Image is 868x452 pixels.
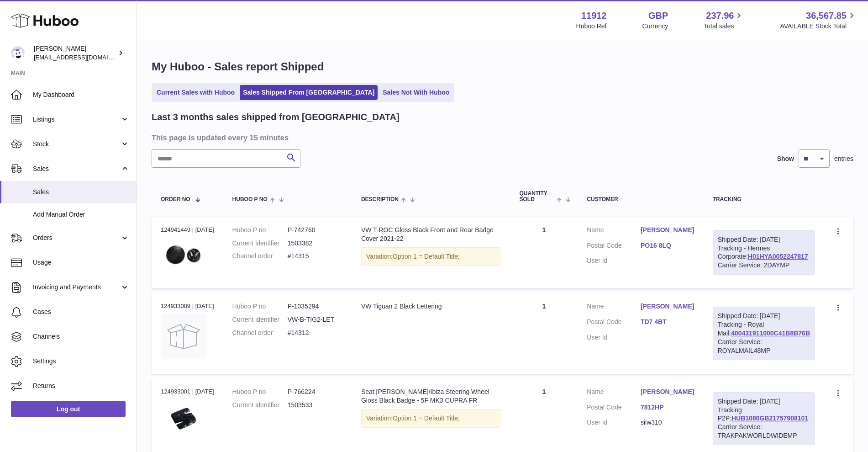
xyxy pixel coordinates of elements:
[153,85,238,100] a: Current Sales with Huboo
[232,239,288,248] dt: Current identifier
[33,140,120,149] span: Stock
[748,253,808,260] a: H01HYA0052247817
[361,197,399,202] span: Description
[713,392,815,445] div: Tracking P2P:
[161,399,206,440] img: PhotoRoom-20230430_171745.jpg
[718,261,810,270] div: Carrier Service: 2DAYMP
[33,115,120,124] span: Listings
[641,388,694,396] a: [PERSON_NAME]
[520,191,554,202] span: Quantity Sold
[152,59,853,74] h1: My Huboo - Sales report Shipped
[731,330,810,337] a: 400431911000C41B8B76B
[641,302,694,311] a: [PERSON_NAME]
[11,401,126,417] a: Log out
[587,241,641,252] dt: Postal Code
[33,332,130,341] span: Channels
[161,226,214,234] div: 124941449 | [DATE]
[240,85,378,100] a: Sales Shipped From [GEOGRAPHIC_DATA]
[11,46,25,60] img: info@carbonmyride.com
[510,293,578,373] td: 1
[288,388,343,396] dd: P-766224
[361,302,501,311] div: VW Tiguan 2 Black Lettering
[232,252,288,261] dt: Channel order
[33,165,120,173] span: Sales
[33,258,130,267] span: Usage
[34,53,134,61] span: [EMAIL_ADDRESS][DOMAIN_NAME]
[806,10,847,22] span: 36,567.85
[288,226,343,234] dd: P-742760
[706,10,734,22] span: 237.96
[232,401,288,409] dt: Current identifier
[288,239,343,248] dd: 1503382
[232,315,288,324] dt: Current identifier
[648,10,668,22] strong: GBP
[718,423,810,440] div: Carrier Service: TRAKPAKWORLDWIDEMP
[361,247,501,266] div: Variation:
[718,338,810,355] div: Carrier Service: ROYALMAIL48MP
[510,217,578,289] td: 1
[161,197,190,202] span: Order No
[232,302,288,311] dt: Huboo P no
[704,10,744,31] a: 237.96 Total sales
[33,382,130,390] span: Returns
[288,252,343,261] dd: #14315
[152,133,851,143] h3: This page is updated every 15 minutes
[834,154,853,163] span: entries
[718,235,810,244] div: Shipped Date: [DATE]
[161,314,206,359] img: no-photo.jpg
[587,418,641,427] dt: User Id
[641,226,694,234] a: [PERSON_NAME]
[152,111,400,123] h2: Last 3 months sales shipped from [GEOGRAPHIC_DATA]
[33,188,130,197] span: Sales
[587,302,641,313] dt: Name
[587,388,641,399] dt: Name
[288,401,343,409] dd: 1503533
[713,230,815,275] div: Tracking - Hermes Corporate:
[33,234,120,242] span: Orders
[161,388,214,396] div: 124933001 | [DATE]
[361,409,501,428] div: Variation:
[713,197,815,202] div: Tracking
[361,226,501,243] div: VW T-ROC Gloss Black Front and Rear Badge Cover 2021-22
[288,329,343,337] dd: #14312
[587,256,641,265] dt: User Id
[33,357,130,366] span: Settings
[576,22,607,31] div: Huboo Ref
[232,329,288,337] dt: Channel order
[713,307,815,360] div: Tracking - Royal Mail:
[288,302,343,311] dd: P-1035294
[161,237,206,271] img: Screenshot_20210802-110136_Shopify_bc8815d1-5c92-45ad-a030-fa510a753fff.jpg
[232,226,288,234] dt: Huboo P no
[393,253,460,260] span: Option 1 = Default Title;
[780,22,857,31] span: AVAILABLE Stock Total
[641,318,694,326] a: TD7 4BT
[232,388,288,396] dt: Huboo P no
[33,210,130,219] span: Add Manual Order
[587,318,641,329] dt: Postal Code
[288,315,343,324] dd: VW-B-TIG2-LET
[641,241,694,250] a: PO16 8LQ
[704,22,744,31] span: Total sales
[379,85,452,100] a: Sales Not With Huboo
[393,415,460,422] span: Option 1 = Default Title;
[587,403,641,414] dt: Postal Code
[777,154,794,163] label: Show
[780,10,857,31] a: 36,567.85 AVAILABLE Stock Total
[34,44,116,62] div: [PERSON_NAME]
[718,397,810,406] div: Shipped Date: [DATE]
[587,226,641,237] dt: Name
[718,312,810,320] div: Shipped Date: [DATE]
[587,197,694,202] div: Customer
[33,90,130,99] span: My Dashboard
[581,10,607,22] strong: 11912
[641,403,694,412] a: 7812HP
[641,418,694,427] dd: silw310
[232,197,268,202] span: Huboo P no
[161,302,214,310] div: 124933089 | [DATE]
[731,415,808,422] a: HUB1080GB21757908101
[361,388,501,405] div: Seat [PERSON_NAME]/Ibiza Steering Wheel Gloss Black Badge - 5F MK3 CUPRA FR
[587,333,641,342] dt: User Id
[33,283,120,292] span: Invoicing and Payments
[33,308,130,316] span: Cases
[642,22,668,31] div: Currency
